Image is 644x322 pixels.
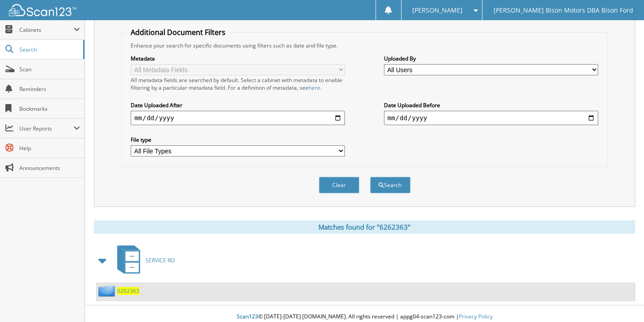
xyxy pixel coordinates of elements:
[19,65,80,73] span: Scan
[19,144,80,152] span: Help
[384,111,598,125] input: end
[319,177,359,193] button: Clear
[131,111,345,125] input: start
[94,220,635,234] div: Matches found for "6262363"
[412,8,463,13] span: [PERSON_NAME]
[19,46,79,53] span: Search
[131,136,345,144] label: File type
[117,287,139,295] a: 6262363
[126,27,230,37] legend: Additional Document Filters
[599,279,644,322] iframe: Chat Widget
[370,177,410,193] button: Search
[98,285,117,296] img: folder2.png
[131,76,345,91] div: All metadata fields are searched by default. Select a cabinet with metadata to enable filtering b...
[384,101,598,109] label: Date Uploaded Before
[112,243,175,278] a: SERVICE RO
[126,42,603,49] div: Enhance your search for specific documents using filters such as date and file type.
[19,26,74,34] span: Cabinets
[19,85,80,93] span: Reminders
[309,84,320,91] a: here
[19,125,74,132] span: User Reports
[237,313,258,320] span: Scan123
[9,4,76,16] img: scan123-logo-white.svg
[19,164,80,172] span: Announcements
[494,8,633,13] span: [PERSON_NAME] Bison Motors DBA Bison Ford
[459,313,493,320] a: Privacy Policy
[384,55,598,62] label: Uploaded By
[131,55,345,62] label: Metadata
[19,105,80,113] span: Bookmarks
[131,101,345,109] label: Date Uploaded After
[146,257,175,264] span: SERVICE RO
